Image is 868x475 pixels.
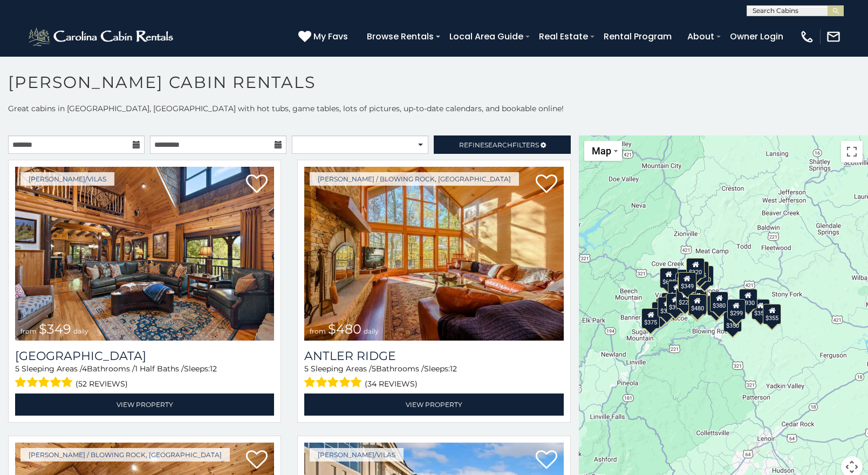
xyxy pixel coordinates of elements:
a: Browse Rentals [361,27,439,46]
span: My Favs [313,30,348,43]
a: Add to favorites [246,173,268,196]
div: $480 [688,294,706,315]
div: $380 [710,291,728,312]
div: Sleeping Areas / Bathrooms / Sleeps: [304,363,563,391]
span: (52 reviews) [76,377,128,391]
span: from [20,327,37,335]
a: Rental Program [598,27,677,46]
a: My Favs [298,30,351,44]
button: Change map style [584,141,622,161]
span: 5 [304,364,309,374]
span: 5 [372,364,376,374]
a: Add to favorites [536,449,557,472]
a: View Property [15,393,274,416]
span: Search [484,141,512,149]
div: Sleeping Areas / Bathrooms / Sleeps: [15,363,274,391]
a: [PERSON_NAME]/Vilas [20,172,114,186]
span: (34 reviews) [365,377,418,391]
span: Refine Filters [459,141,539,149]
div: $349 [678,272,696,293]
a: [PERSON_NAME] / Blowing Rock, [GEOGRAPHIC_DATA] [310,172,519,186]
div: $410 [668,281,686,301]
div: $355 [763,304,781,324]
span: Map [592,145,611,157]
a: [PERSON_NAME] / Blowing Rock, [GEOGRAPHIC_DATA] [20,448,230,462]
span: 4 [82,364,87,374]
button: Toggle fullscreen view [841,141,863,162]
a: RefineSearchFilters [434,135,570,154]
span: 1 Half Baths / [135,364,184,374]
a: Antler Ridge [304,349,563,363]
a: View Property [304,393,563,416]
img: mail-regular-white.png [826,29,841,44]
a: Antler Ridge from $480 daily [304,167,563,341]
div: $635 [660,268,678,288]
div: $325 [658,297,676,317]
a: About [682,27,720,46]
img: White-1-2.png [27,26,176,47]
div: $565 [675,269,694,290]
div: $930 [739,289,757,309]
a: Diamond Creek Lodge from $349 daily [15,167,274,341]
div: $375 [641,308,660,329]
a: Add to favorites [246,449,268,472]
img: Diamond Creek Lodge [15,167,274,341]
div: $395 [688,289,707,310]
span: from [310,327,326,335]
div: $350 [723,311,742,332]
span: daily [364,327,379,335]
div: $225 [676,288,694,309]
div: $320 [686,258,705,279]
span: $480 [328,321,361,337]
div: $395 [666,293,685,314]
span: daily [73,327,88,335]
img: phone-regular-white.png [799,29,815,44]
a: Owner Login [725,27,789,46]
a: Local Area Guide [444,27,529,46]
img: Antler Ridge [304,167,563,341]
span: $349 [39,321,71,337]
a: [PERSON_NAME]/Vilas [310,448,404,462]
div: $695 [707,295,726,316]
a: Add to favorites [536,173,557,196]
h3: Diamond Creek Lodge [15,349,274,363]
a: Real Estate [534,27,593,46]
span: 12 [210,364,217,374]
div: $299 [727,299,745,320]
div: $355 [751,299,770,320]
span: 12 [450,364,457,374]
a: [GEOGRAPHIC_DATA] [15,349,274,363]
span: 5 [15,364,19,374]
